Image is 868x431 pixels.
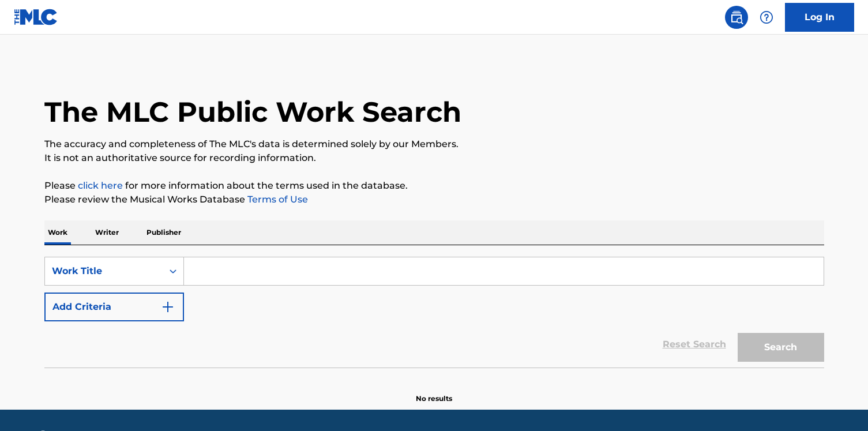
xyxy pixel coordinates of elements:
p: It is not an authoritative source for recording information. [44,151,824,165]
p: Please review the Musical Works Database [44,193,824,207]
img: help [760,10,773,24]
a: Terms of Use [245,194,308,205]
button: Add Criteria [44,293,184,321]
img: search [730,10,743,24]
p: Publisher [143,220,185,245]
p: Writer [92,220,122,245]
a: Log In [785,3,854,32]
div: Help [755,6,778,29]
a: click here [78,180,123,191]
p: Please for more information about the terms used in the database. [44,179,824,193]
a: Public Search [725,6,748,29]
p: The accuracy and completeness of The MLC's data is determined solely by our Members. [44,137,824,151]
img: 9d2ae6d4665cec9f34b9.svg [161,300,175,314]
h1: The MLC Public Work Search [44,95,461,129]
p: Work [44,220,71,245]
div: Work Title [52,264,156,278]
form: Search Form [44,257,824,368]
img: MLC Logo [14,9,58,25]
p: No results [416,380,452,404]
